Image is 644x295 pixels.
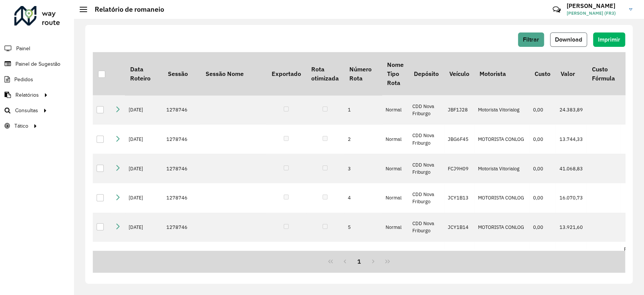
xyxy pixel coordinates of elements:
[567,10,623,17] span: [PERSON_NAME] (FR3)
[15,107,38,114] span: Consultas
[567,2,623,9] h3: [PERSON_NAME]
[444,213,474,242] td: JCY1B14
[125,95,163,125] td: [DATE]
[163,125,200,154] td: 1278746
[444,52,474,95] th: Veículo
[444,125,474,154] td: JBG6F45
[529,95,555,125] td: 0,00
[125,242,163,278] td: [DATE]
[409,183,444,213] td: CDD Nova Friburgo
[518,32,544,47] button: Filtrar
[409,154,444,183] td: CDD Nova Friburgo
[444,154,474,183] td: FCJ9H09
[474,242,529,278] td: [PERSON_NAME]
[409,95,444,125] td: CDD Nova Friburgo
[87,5,164,14] h2: Relatório de romaneio
[523,36,539,43] span: Filtrar
[598,36,620,43] span: Imprimir
[15,60,60,68] span: Painel de Sugestão
[549,2,565,18] a: Contato Rápido
[529,154,555,183] td: 0,00
[382,125,409,154] td: Normal
[266,52,306,95] th: Exportado
[474,95,529,125] td: Motorista Vitorialog
[555,52,587,95] th: Valor
[529,125,555,154] td: 0,00
[555,242,587,278] td: 8.361,28
[409,125,444,154] td: CDD Nova Friburgo
[382,154,409,183] td: Normal
[555,213,587,242] td: 13.921,60
[555,154,587,183] td: 41.068,83
[382,183,409,213] td: Normal
[587,52,620,95] th: Custo Fórmula
[15,91,39,99] span: Relatórios
[593,32,625,47] button: Imprimir
[444,183,474,213] td: JCY1B13
[550,32,587,47] button: Download
[474,183,529,213] td: MOTORISTA CONLOG
[200,52,266,95] th: Sessão Nome
[474,154,529,183] td: Motorista Vitorialog
[163,154,200,183] td: 1278746
[382,242,409,278] td: FAD
[382,52,409,95] th: Nome Tipo Rota
[555,183,587,213] td: 16.070,73
[163,242,200,278] td: 1278746
[306,52,344,95] th: Rota otimizada
[344,242,382,278] td: 6
[344,52,382,95] th: Número Rota
[409,213,444,242] td: CDD Nova Friburgo
[125,183,163,213] td: [DATE]
[529,242,555,278] td: 0,00
[444,242,474,278] td: RMY2F17
[344,154,382,183] td: 3
[14,76,33,83] span: Pedidos
[14,122,28,130] span: Tático
[409,242,444,278] td: CDD Nova Friburgo
[409,52,444,95] th: Depósito
[344,125,382,154] td: 2
[352,254,366,269] button: 1
[555,125,587,154] td: 13.744,33
[474,125,529,154] td: MOTORISTA CONLOG
[344,213,382,242] td: 5
[529,183,555,213] td: 0,00
[163,95,200,125] td: 1278746
[555,95,587,125] td: 24.383,89
[125,154,163,183] td: [DATE]
[555,36,582,43] span: Download
[163,52,200,95] th: Sessão
[16,45,30,53] span: Painel
[529,52,555,95] th: Custo
[344,95,382,125] td: 1
[444,95,474,125] td: JBF1J28
[125,52,163,95] th: Data Roteiro
[529,213,555,242] td: 0,00
[474,52,529,95] th: Motorista
[163,183,200,213] td: 1278746
[163,213,200,242] td: 1278746
[382,213,409,242] td: Normal
[382,95,409,125] td: Normal
[344,183,382,213] td: 4
[474,213,529,242] td: MOTORISTA CONLOG
[125,213,163,242] td: [DATE]
[125,125,163,154] td: [DATE]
